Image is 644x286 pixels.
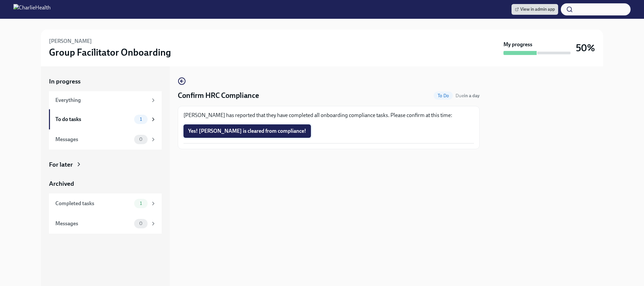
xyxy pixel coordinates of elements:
button: Yes! [PERSON_NAME] is cleared from compliance! [183,124,311,138]
div: Messages [55,136,131,143]
a: Messages0 [49,214,162,234]
a: Messages0 [49,129,162,150]
div: Messages [55,220,131,227]
a: Archived [49,179,162,188]
a: To do tasks1 [49,109,162,129]
div: Completed tasks [55,200,131,207]
a: For later [49,160,162,169]
div: To do tasks [55,116,131,123]
img: CharlieHealth [13,4,51,15]
h4: Confirm HRC Compliance [178,91,259,101]
div: Everything [55,97,148,104]
span: View in admin app [515,6,555,13]
span: 0 [135,137,147,142]
strong: My progress [503,41,532,48]
span: 1 [136,117,146,122]
span: 1 [136,201,146,206]
span: Yes! [PERSON_NAME] is cleared from compliance! [188,128,306,134]
p: [PERSON_NAME] has reported that they have completed all onboarding compliance tasks. Please confi... [183,112,474,119]
a: Completed tasks1 [49,193,162,214]
a: In progress [49,77,162,86]
a: View in admin app [512,4,558,15]
span: 0 [135,221,147,226]
span: To Do [434,93,453,98]
span: Due [455,93,480,99]
h3: Group Facilitator Onboarding [49,46,171,58]
strong: in a day [464,93,480,99]
h3: 50% [576,42,595,54]
div: For later [49,160,73,169]
a: Everything [49,91,162,109]
h6: [PERSON_NAME] [49,38,92,45]
span: August 23rd, 2025 13:28 [455,93,480,99]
